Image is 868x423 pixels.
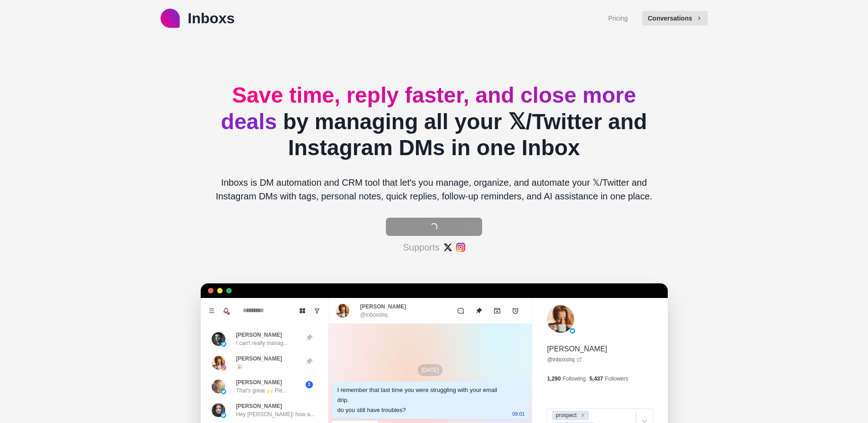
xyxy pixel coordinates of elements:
img: picture [212,380,225,393]
p: Following [562,375,586,383]
img: # [456,243,465,252]
img: picture [221,413,226,418]
p: Supports [403,240,439,254]
button: Unpin [470,302,488,320]
img: logo [161,9,180,28]
p: 1,290 [547,375,561,383]
img: picture [221,365,226,371]
img: picture [212,403,225,417]
p: 09:01 [512,409,525,419]
p: @inboxshq [360,311,388,319]
img: picture [212,356,225,370]
p: [PERSON_NAME] [236,402,282,410]
img: picture [212,332,225,346]
img: picture [547,305,574,333]
button: Show unread conversations [310,303,324,318]
img: picture [336,304,349,318]
div: Remove prospect [578,411,588,420]
button: Mark as unread [452,302,470,320]
img: picture [221,341,226,347]
h2: by managing all your 𝕏/Twitter and Instagram DMs in one Inbox [208,82,660,161]
button: Archive [488,302,506,320]
p: I can't really manag... [236,339,288,347]
a: logoInboxs [161,7,235,29]
div: prospect [553,411,578,420]
p: [PERSON_NAME] [236,378,282,386]
p: [PERSON_NAME] [236,331,282,339]
p: Inboxs [188,7,235,29]
p: [PERSON_NAME] [236,355,282,363]
div: I remember that last time you were struggling with your email drip. do you still have troubles? [338,385,509,415]
a: @inboxshq [547,355,582,364]
button: Notifications [219,303,234,318]
p: [DATE] [418,364,442,376]
p: Hey [PERSON_NAME]! how a... [236,410,315,418]
p: 5,437 [589,375,603,383]
span: 3 [306,381,313,388]
a: Pricing [608,14,628,23]
p: That's great 🙌 Ple... [236,386,287,395]
p: [PERSON_NAME] [547,344,607,355]
button: Board View [295,303,310,318]
p: 🎉 [236,363,243,371]
img: picture [221,389,226,394]
img: picture [570,328,575,334]
button: Add reminder [506,302,525,320]
span: Save time, reply faster, and close more deals [221,83,636,134]
p: Inboxs is DM automation and CRM tool that let's you manage, organize, and automate your 𝕏/Twitter... [208,176,660,203]
button: Conversations [642,11,707,26]
button: Menu [204,303,219,318]
p: [PERSON_NAME] [360,303,406,311]
p: Followers [605,375,628,383]
img: # [443,243,452,252]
